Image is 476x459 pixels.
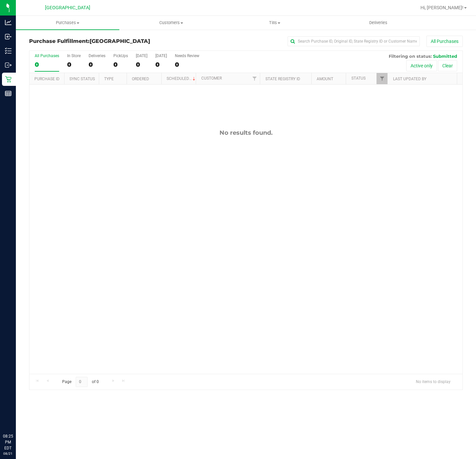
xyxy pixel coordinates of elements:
[67,61,81,68] div: 0
[167,76,197,81] a: Scheduled
[136,61,147,68] div: 0
[104,77,114,81] a: Type
[351,76,366,81] a: Status
[3,433,13,451] p: 08:25 PM EDT
[411,377,456,387] span: No items to display
[155,61,167,68] div: 0
[155,53,167,58] div: [DATE]
[67,53,81,58] div: In Store
[16,20,119,26] span: Purchases
[57,377,104,387] span: Page of 0
[5,90,12,97] inline-svg: Reports
[426,36,463,47] button: All Purchases
[34,77,59,81] a: Purchase ID
[35,53,59,58] div: All Purchases
[201,76,222,81] a: Customer
[317,77,333,81] a: Amount
[7,406,26,426] iframe: Resource center
[360,20,396,26] span: Deliveries
[90,38,150,44] span: [GEOGRAPHIC_DATA]
[3,451,13,456] p: 08/21
[433,53,457,59] span: Submitted
[29,38,174,44] h3: Purchase Fulfillment:
[69,77,95,81] a: Sync Status
[5,62,12,68] inline-svg: Outbound
[265,77,300,81] a: State Registry ID
[113,61,128,68] div: 0
[327,16,430,30] a: Deliveries
[389,53,432,59] span: Filtering on status:
[406,60,437,71] button: Active only
[249,73,260,84] a: Filter
[29,129,462,136] div: No results found.
[132,77,149,81] a: Ordered
[175,53,199,58] div: Needs Review
[16,16,119,30] a: Purchases
[35,61,59,68] div: 0
[89,53,105,58] div: Deliveries
[438,60,457,71] button: Clear
[223,20,326,26] span: Tills
[45,5,90,11] span: [GEOGRAPHIC_DATA]
[136,53,147,58] div: [DATE]
[113,53,128,58] div: PickUps
[120,20,222,26] span: Customers
[175,61,199,68] div: 0
[223,16,326,30] a: Tills
[119,16,223,30] a: Customers
[377,73,387,84] a: Filter
[420,5,463,10] span: Hi, [PERSON_NAME]!
[5,19,12,26] inline-svg: Analytics
[5,33,12,40] inline-svg: Inbound
[5,48,12,54] inline-svg: Inventory
[89,61,105,68] div: 0
[288,36,420,46] input: Search Purchase ID, Original ID, State Registry ID or Customer Name...
[5,76,12,83] inline-svg: Retail
[393,77,426,81] a: Last Updated By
